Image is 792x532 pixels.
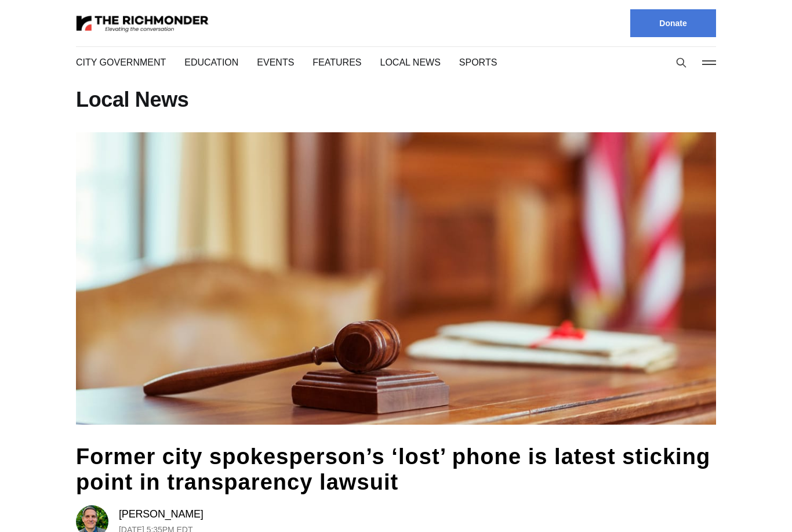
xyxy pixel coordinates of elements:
a: City Government [76,57,166,67]
a: Events [257,57,294,67]
a: Education [184,57,238,67]
a: Sports [459,57,497,67]
a: Features [313,57,361,67]
h1: Local News [76,91,716,109]
a: [PERSON_NAME] [119,507,204,521]
iframe: portal-trigger [693,475,792,532]
a: Local News [380,57,441,67]
img: The Richmonder [76,13,209,34]
a: Former city spokesperson’s ‘lost’ phone is latest sticking point in transparency lawsuit [76,444,710,494]
a: Donate [630,9,716,37]
button: Search this site [673,54,690,71]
